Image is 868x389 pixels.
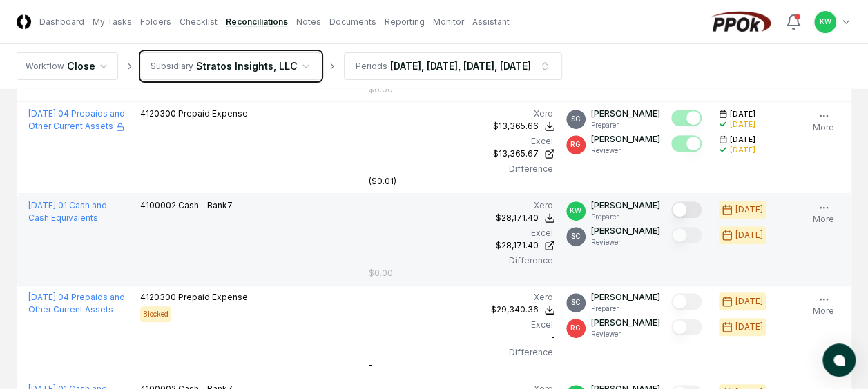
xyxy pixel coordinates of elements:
span: 4120300 [140,292,176,302]
div: [DATE] [735,321,763,333]
div: $0.00 [369,83,393,96]
span: [DATE] [730,109,755,119]
div: Xero : [369,199,554,212]
button: Mark complete [671,293,702,310]
div: [DATE] [735,203,763,216]
span: RG [570,139,581,150]
a: Monitor [433,16,464,28]
div: Difference: [369,163,554,175]
button: Mark complete [671,135,702,152]
p: [PERSON_NAME] [591,291,660,303]
div: [DATE] [730,119,755,130]
div: $29,340.36 [491,303,539,316]
button: $13,365.66 [493,120,555,132]
a: [DATE]:04 Prepaids and Other Current Assets [28,292,125,315]
p: [PERSON_NAME] [591,199,660,212]
p: Preparer [591,303,660,314]
nav: breadcrumb [17,52,562,80]
button: $29,340.36 [491,303,555,316]
a: [DATE]:01 Cash and Cash Equivalents [28,200,107,223]
div: Difference: [369,255,554,267]
a: Reconciliations [226,16,288,28]
a: My Tasks [93,16,132,28]
span: 4100002 [140,200,176,210]
div: [DATE] [735,229,763,241]
span: SC [571,114,581,124]
div: Subsidiary [151,60,193,72]
p: [PERSON_NAME] [591,317,660,329]
button: More [810,108,837,137]
div: [DATE] [735,295,763,308]
a: Folders [140,16,171,28]
div: $0.00 [369,267,393,279]
button: Mark complete [671,201,702,218]
a: Checklist [180,16,218,28]
span: Prepaid Expense [178,292,248,302]
span: SC [571,297,581,308]
p: [PERSON_NAME] [591,225,660,237]
span: Cash - Bank7 [178,200,233,210]
button: More [810,291,837,320]
div: $28,171.40 [496,212,539,224]
p: Reviewer [591,329,660,339]
span: RG [570,323,581,333]
button: Periods[DATE], [DATE], [DATE], [DATE] [344,52,562,80]
a: $13,365.67 [369,148,554,160]
p: Reviewer [591,146,660,156]
p: Preparer [591,212,660,222]
div: $13,365.66 [493,120,539,132]
button: Mark complete [671,110,702,126]
p: [PERSON_NAME] [591,108,660,120]
div: [DATE], [DATE], [DATE], [DATE] [390,59,531,73]
div: ($0.01) [369,175,396,188]
span: SC [571,231,581,241]
a: Dashboard [39,16,84,28]
div: - [369,319,554,343]
p: [PERSON_NAME] [591,133,660,146]
span: Prepaid Expense [178,108,248,119]
div: Blocked [140,306,171,322]
img: Logo [17,14,31,29]
span: [DATE] : [28,200,58,210]
div: Xero : [369,291,554,303]
button: More [810,199,837,228]
img: PPOk logo [708,11,774,33]
div: Difference: [369,346,554,359]
div: $13,365.67 [493,148,539,160]
span: KW [570,206,581,216]
span: [DATE] : [28,108,58,119]
a: $28,171.40 [369,239,554,252]
span: [DATE] : [28,292,58,302]
div: $28,171.40 [496,239,539,252]
span: [DATE] [730,134,755,145]
div: Xero : [369,108,554,120]
div: Excel: [369,319,554,331]
a: [DATE]:04 Prepaids and Other Current Assets [28,108,125,131]
a: Reporting [385,16,425,28]
div: Workflow [26,60,64,72]
p: Preparer [591,120,660,130]
a: Documents [329,16,376,28]
a: Notes [296,16,321,28]
div: [DATE] [730,145,755,155]
div: Excel: [369,135,554,148]
button: $28,171.40 [496,212,555,224]
button: KW [813,10,838,34]
span: KW [820,17,831,27]
div: Excel: [369,227,554,239]
p: Reviewer [591,237,660,248]
button: Mark complete [671,227,702,243]
button: Mark complete [671,319,702,335]
a: Assistant [472,16,510,28]
div: - [369,359,554,371]
div: Periods [356,60,387,72]
span: 4120300 [140,108,176,119]
button: atlas-launcher [822,343,856,377]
